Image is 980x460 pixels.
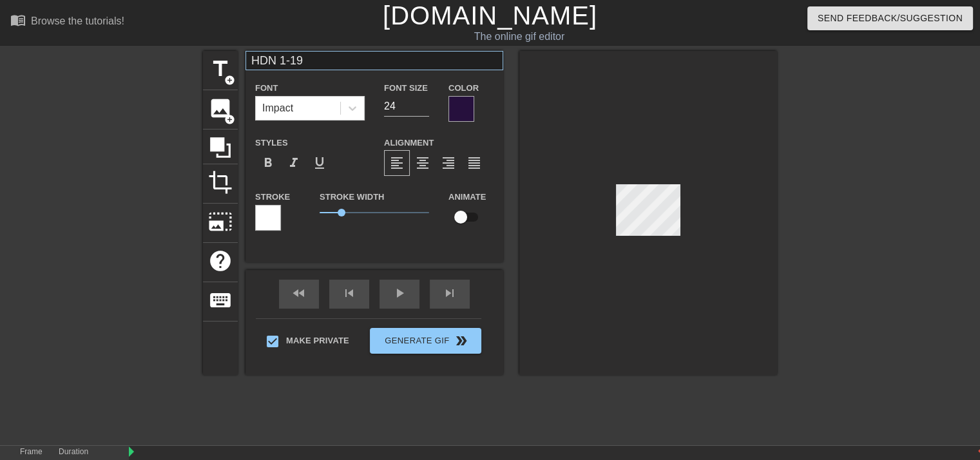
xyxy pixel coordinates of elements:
label: Duration [59,448,88,456]
span: crop [208,170,233,195]
button: Send Feedback/Suggestion [807,6,973,30]
span: Generate Gif [375,333,476,349]
label: Animate [448,191,486,204]
span: fast_rewind [291,285,307,301]
a: Browse the tutorials! [10,12,124,32]
span: photo_size_select_large [208,209,233,234]
div: Browse the tutorials! [31,15,124,26]
span: skip_previous [341,285,357,301]
label: Alignment [384,137,434,149]
span: format_align_center [415,155,430,171]
span: Make Private [286,334,349,347]
span: menu_book [10,12,26,28]
div: The online gif editor [333,29,706,44]
div: Impact [262,101,293,116]
label: Color [448,82,479,95]
span: format_italic [286,155,302,171]
span: add_circle [224,114,235,125]
span: format_align_justify [466,155,482,171]
span: image [208,96,233,120]
span: format_align_left [389,155,405,171]
button: Generate Gif [370,328,481,354]
span: keyboard [208,288,233,312]
span: help [208,249,233,273]
span: format_align_right [441,155,456,171]
span: skip_next [442,285,457,301]
a: [DOMAIN_NAME] [383,1,597,30]
label: Font [255,82,278,95]
span: format_underline [312,155,327,171]
label: Stroke [255,191,290,204]
label: Styles [255,137,288,149]
label: Stroke Width [320,191,384,204]
span: Send Feedback/Suggestion [818,10,963,26]
label: Font Size [384,82,428,95]
span: add_circle [224,75,235,86]
span: format_bold [260,155,276,171]
span: play_arrow [392,285,407,301]
span: title [208,57,233,81]
span: double_arrow [454,333,469,349]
